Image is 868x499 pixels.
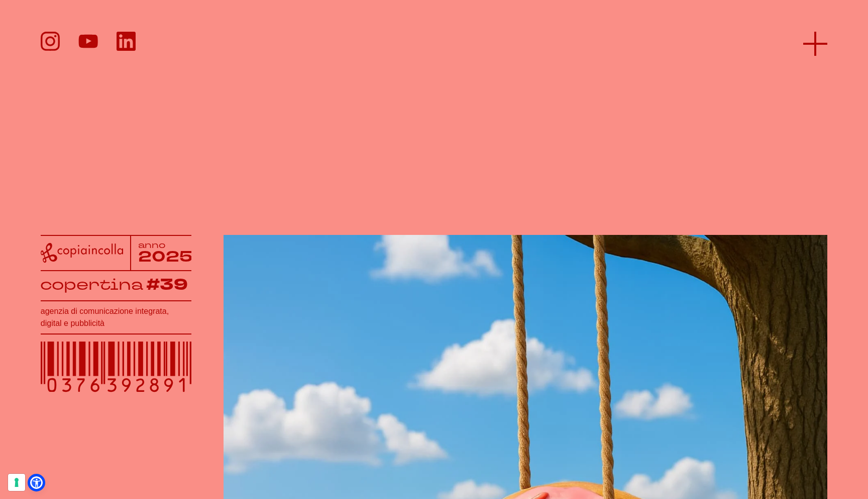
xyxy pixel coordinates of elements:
[8,474,25,491] button: Le tue preferenze relative al consenso per le tecnologie di tracciamento
[149,274,191,297] tspan: #39
[40,274,146,295] tspan: copertina
[30,476,43,489] a: Open Accessibility Menu
[41,305,192,329] h1: agenzia di comunicazione integrata, digital e pubblicità
[138,239,166,251] tspan: anno
[138,246,192,268] tspan: 2025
